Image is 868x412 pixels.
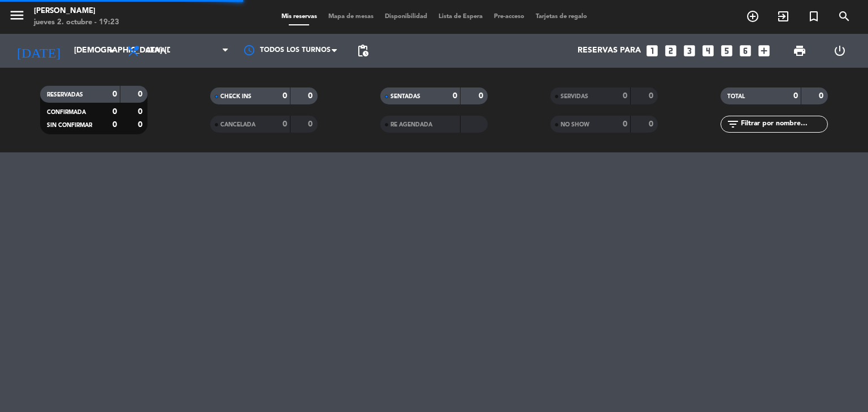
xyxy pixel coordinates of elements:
strong: 0 [138,121,145,129]
span: Cena [146,47,166,55]
i: looks_4 [701,43,715,58]
span: Mis reservas [276,14,323,20]
i: arrow_drop_down [105,44,119,58]
strong: 0 [283,92,287,100]
div: LOG OUT [819,34,860,68]
span: pending_actions [356,44,370,58]
strong: 0 [308,120,315,128]
span: RE AGENDADA [390,122,432,128]
strong: 0 [819,92,826,100]
i: looks_5 [719,43,734,58]
span: SIN CONFIRMAR [47,122,92,128]
span: Tarjetas de regalo [530,14,593,20]
strong: 0 [793,92,798,100]
div: [PERSON_NAME] [34,6,119,17]
span: CONFIRMADA [47,109,86,115]
i: looks_6 [738,43,753,58]
input: Filtrar por nombre... [740,118,827,130]
i: looks_two [663,43,678,58]
i: filter_list [726,117,740,131]
span: Reservas para [578,46,641,55]
span: print [793,44,806,58]
i: menu [8,7,25,24]
span: Pre-acceso [488,14,530,20]
i: search [837,10,851,23]
i: exit_to_app [776,10,790,23]
i: turned_in_not [807,10,821,23]
i: [DATE] [8,38,68,63]
strong: 0 [453,92,457,100]
span: NO SHOW [561,122,589,128]
strong: 0 [623,120,627,128]
strong: 0 [308,92,315,100]
span: SERVIDAS [561,94,588,99]
i: add_circle_outline [746,10,759,23]
strong: 0 [649,120,656,128]
strong: 0 [112,108,117,116]
span: RESERVADAS [47,92,83,98]
i: add_box [757,43,771,58]
strong: 0 [138,108,145,116]
span: Lista de Espera [433,14,488,20]
strong: 0 [479,92,485,100]
div: jueves 2. octubre - 19:23 [34,17,119,28]
span: CHECK INS [220,94,251,99]
strong: 0 [112,121,117,129]
button: menu [8,7,25,28]
strong: 0 [649,92,656,100]
strong: 0 [138,90,145,98]
i: looks_one [645,43,659,58]
span: Mapa de mesas [323,14,379,20]
span: SENTADAS [390,94,420,99]
strong: 0 [283,120,287,128]
strong: 0 [623,92,627,100]
span: TOTAL [727,94,745,99]
strong: 0 [112,90,117,98]
i: looks_3 [682,43,697,58]
i: power_settings_new [833,44,847,58]
span: CANCELADA [220,122,255,128]
span: Disponibilidad [379,14,433,20]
